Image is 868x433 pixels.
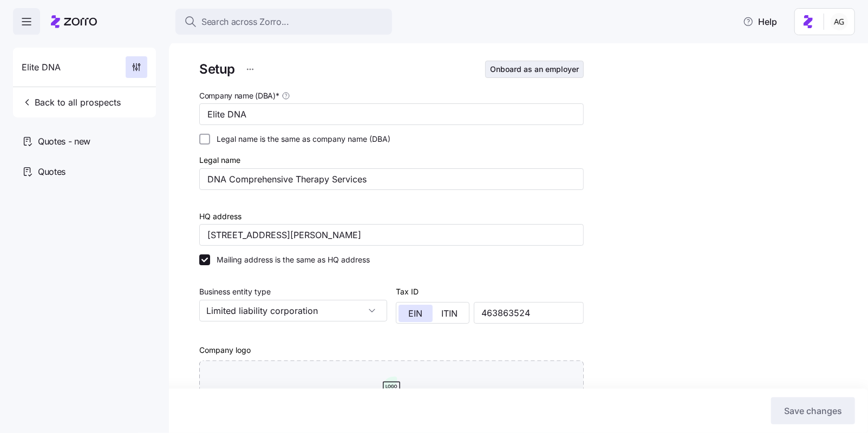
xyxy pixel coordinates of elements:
label: HQ address [199,211,242,222]
input: Type company name [199,103,584,125]
button: Back to all prospects [17,91,125,113]
span: Elite DNA [22,61,61,74]
label: Mailing address is the same as HQ address [210,254,370,265]
span: Quotes [38,165,66,179]
h1: Setup [199,61,235,77]
span: Back to all prospects [22,96,121,109]
input: Business entity type [199,300,387,322]
input: Type legal name [199,168,584,190]
a: Quotes [13,156,156,187]
button: Search across Zorro... [175,9,392,35]
button: Help [734,11,786,32]
label: Tax ID [396,286,419,298]
span: Save changes [784,404,842,417]
label: Company logo [199,344,251,356]
img: 5fc55c57e0610270ad857448bea2f2d5 [831,13,848,30]
span: EIN [408,309,422,318]
span: ITIN [441,309,458,318]
a: Quotes - new [13,126,156,156]
label: Legal name [199,154,240,166]
button: Save changes [771,397,855,424]
button: Onboard as an employer [485,61,584,78]
label: Legal name is the same as company name (DBA) [210,134,390,145]
span: Quotes - new [38,135,90,148]
input: Type EIN number [474,302,584,324]
span: Help [743,15,777,28]
span: Onboard as an employer [490,64,579,75]
span: Search across Zorro... [201,15,289,29]
span: Company name (DBA) * [199,90,279,101]
input: Type the HQ address [199,224,584,246]
label: Business entity type [199,286,271,298]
